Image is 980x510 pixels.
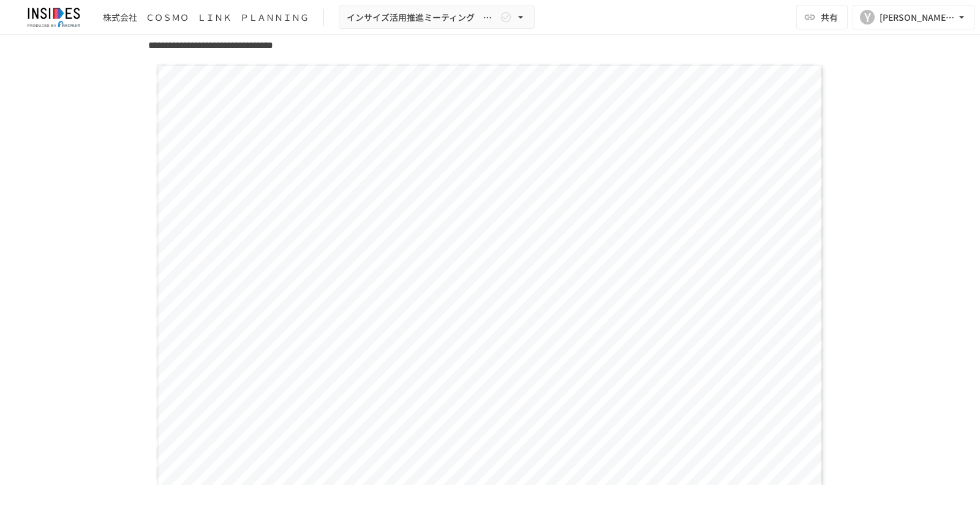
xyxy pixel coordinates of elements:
[339,6,535,29] button: インサイズ活用推進ミーティング ～1回目～
[347,10,497,25] span: インサイズ活用推進ミーティング ～1回目～
[853,5,975,29] button: Y[PERSON_NAME][EMAIL_ADDRESS][DOMAIN_NAME]
[860,10,875,25] div: Y
[880,10,956,25] div: [PERSON_NAME][EMAIL_ADDRESS][DOMAIN_NAME]
[796,5,848,29] button: 共有
[821,10,838,24] span: 共有
[103,11,309,24] div: 株式会社 ＣＯＳＭＯ ＬＩＮＫ ＰＬＡＮＮＩＮＧ
[15,7,93,27] img: JmGSPSkPjKwBq77AtHmwC7bJguQHJlCRQfAXtnx4WuV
